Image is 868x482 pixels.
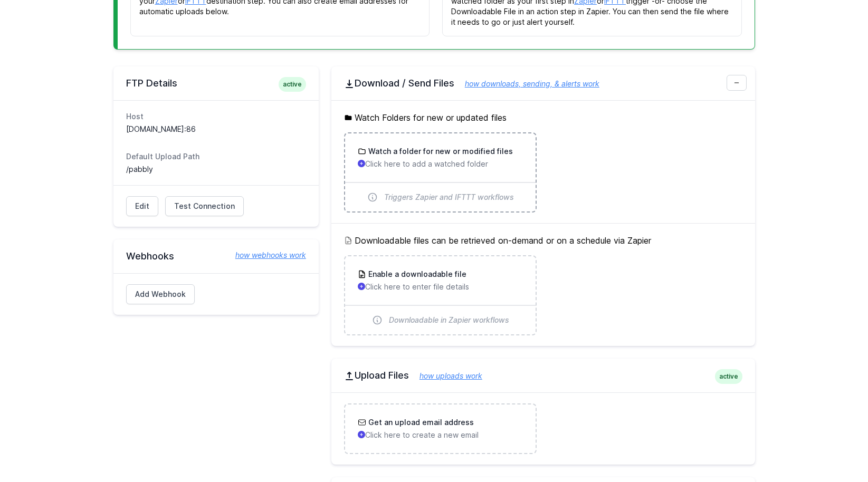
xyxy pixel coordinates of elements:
[345,256,536,334] a: Enable a downloadable file Click here to enter file details Downloadable in Zapier workflows
[366,417,474,428] h3: Get an upload email address
[366,269,466,279] h3: Enable a downloadable file
[358,430,523,440] p: Click here to create a new email
[126,250,306,263] h2: Webhooks
[126,164,306,175] dd: /pabbly
[344,234,742,247] h5: Downloadable files can be retrieved on-demand or on a schedule via Zapier
[409,371,482,380] a: how uploads work
[279,77,306,92] span: active
[126,284,195,304] a: Add Webhook
[389,315,509,325] span: Downloadable in Zapier workflows
[174,201,235,211] span: Test Connection
[345,404,536,453] a: Get an upload email address Click here to create a new email
[358,282,523,292] p: Click here to enter file details
[126,77,306,90] h2: FTP Details
[358,159,523,169] p: Click here to add a watched folder
[344,111,742,124] h5: Watch Folders for new or updated files
[225,250,306,261] a: how webhooks work
[715,369,742,384] span: active
[366,146,513,157] h3: Watch a folder for new or modified files
[815,429,855,469] iframe: Drift Widget Chat Controller
[126,196,158,216] a: Edit
[384,192,514,203] span: Triggers Zapier and IFTTT workflows
[345,133,536,211] a: Watch a folder for new or modified files Click here to add a watched folder Triggers Zapier and I...
[126,124,306,134] dd: [DOMAIN_NAME]:86
[344,369,742,382] h2: Upload Files
[126,111,306,122] dt: Host
[126,151,306,162] dt: Default Upload Path
[165,196,244,216] a: Test Connection
[454,79,599,88] a: how downloads, sending, & alerts work
[344,77,742,90] h2: Download / Send Files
